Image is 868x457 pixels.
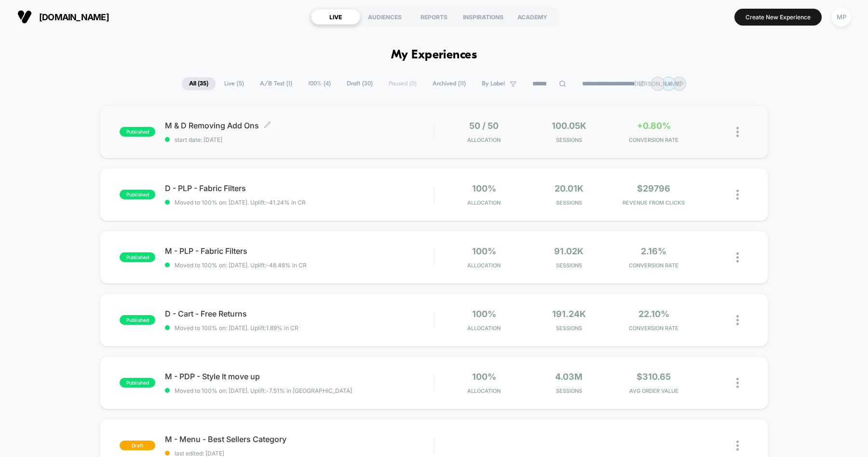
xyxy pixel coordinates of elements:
[467,199,501,206] span: Allocation
[472,372,496,382] span: 100%
[736,378,739,388] img: close
[552,309,586,319] span: 191.24k
[529,137,609,143] span: Sessions
[17,10,32,24] img: Visually logo
[641,246,666,256] span: 2.16%
[120,252,155,262] span: published
[165,309,434,319] span: D - Cart - Free Returns
[529,199,609,206] span: Sessions
[736,252,739,263] img: close
[165,434,434,444] span: M - Menu - Best Sellers Category
[253,77,299,90] span: A/B Test ( 1 )
[391,48,477,62] h1: My Experiences
[554,246,583,256] span: 91.02k
[175,387,352,394] span: Moved to 100% on: [DATE] . Uplift: -7.51% in [GEOGRAPHIC_DATA]
[482,80,505,87] span: By Label
[635,80,681,87] p: [PERSON_NAME]
[832,8,851,27] div: MP
[165,121,434,130] span: M & D Removing Add Ons
[165,136,434,143] span: start date: [DATE]
[469,121,499,131] span: 50 / 50
[120,378,155,388] span: published
[555,372,583,382] span: 4.03M
[39,12,109,22] span: [DOMAIN_NAME]
[614,325,694,332] span: CONVERSION RATE
[175,262,307,269] span: Moved to 100% on: [DATE] . Uplift: -48.48% in CR
[120,190,155,199] span: published
[637,183,670,194] span: $29796
[614,262,694,269] span: CONVERSION RATE
[217,77,251,90] span: Live ( 5 )
[301,77,338,90] span: 100% ( 4 )
[467,137,501,143] span: Allocation
[165,372,434,381] span: M - PDP - Style It move up
[459,9,508,25] div: INSPIRATIONS
[175,199,306,206] span: Moved to 100% on: [DATE] . Uplift: -41.24% in CR
[736,315,739,325] img: close
[425,77,473,90] span: Archived ( 11 )
[14,9,112,25] button: [DOMAIN_NAME]
[472,183,496,194] span: 100%
[637,372,671,382] span: $310.65
[339,77,380,90] span: Draft ( 30 )
[120,127,155,137] span: published
[409,9,459,25] div: REPORTS
[311,9,360,25] div: LIVE
[736,190,739,200] img: close
[120,315,155,325] span: published
[736,127,739,137] img: close
[614,137,694,143] span: CONVERSION RATE
[529,262,609,269] span: Sessions
[736,441,739,451] img: close
[829,7,854,27] button: MP
[614,199,694,206] span: REVENUE FROM CLICKS
[508,9,557,25] div: ACADEMY
[552,121,586,131] span: 100.05k
[165,450,434,457] span: last edited: [DATE]
[614,388,694,394] span: AVG ORDER VALUE
[529,388,609,394] span: Sessions
[467,262,501,269] span: Allocation
[360,9,409,25] div: AUDIENCES
[175,324,298,332] span: Moved to 100% on: [DATE] . Uplift: 1.89% in CR
[182,77,216,90] span: All ( 35 )
[529,325,609,332] span: Sessions
[467,325,501,332] span: Allocation
[637,121,671,131] span: +0.80%
[165,183,434,193] span: D - PLP - Fabric Filters
[472,309,496,319] span: 100%
[638,309,669,319] span: 22.10%
[120,441,155,450] span: draft
[555,183,583,194] span: 20.01k
[734,9,822,26] button: Create New Experience
[472,246,496,256] span: 100%
[467,388,501,394] span: Allocation
[165,246,434,256] span: M - PLP - Fabric Filters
